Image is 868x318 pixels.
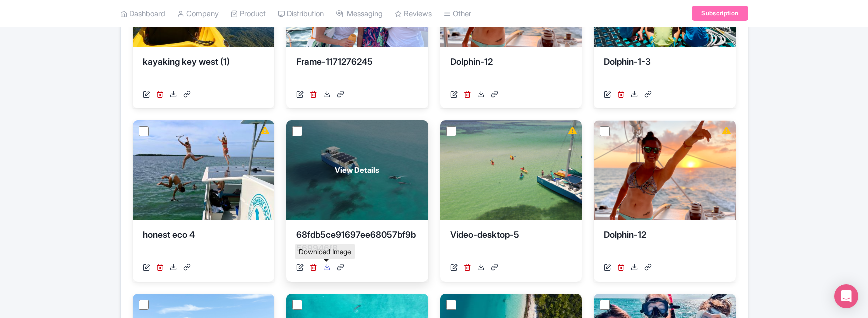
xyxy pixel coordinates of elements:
span: View Details [335,165,379,176]
div: Video-desktop-5 [450,228,572,258]
div: Dolphin-12 [450,55,572,85]
div: kayaking key west (1) [143,55,265,85]
a: Subscription [692,6,748,21]
div: Frame-1171276245 [296,55,418,85]
a: View Details [286,120,428,220]
div: Dolphin-1-3 [604,55,726,85]
div: honest eco 4 [143,228,265,258]
div: Dolphin-12 [604,228,726,258]
div: Open Intercom Messenger [834,284,858,308]
div: 68fdb5ce91697ee68057bf9b569946f8 [296,228,418,258]
div: Download Image [295,244,355,259]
